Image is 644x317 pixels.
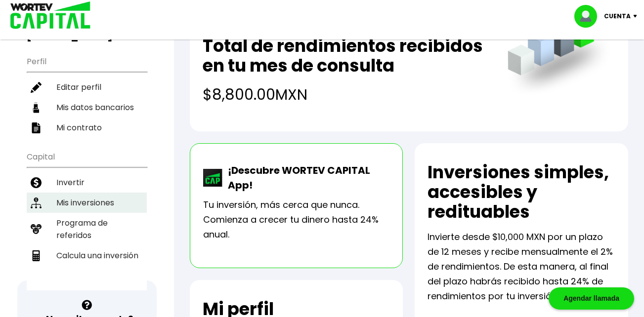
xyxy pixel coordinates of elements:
[27,146,147,290] ul: Capital
[27,18,147,42] h3: Buen día,
[428,230,615,304] p: Invierte desde $10,000 MXN por un plazo de 12 meses y recibe mensualmente el 2% de rendimientos. ...
[27,118,147,138] a: Mi contrato
[549,287,634,310] div: Agendar llamada
[574,5,604,28] img: profile-image
[31,250,42,261] img: calculadora-icon.17d418c4.svg
[27,193,147,213] a: Mis inversiones
[203,198,390,242] p: Tu inversión, más cerca que nunca. Comienza a crecer tu dinero hasta 24% anual.
[27,245,147,266] a: Calcula una inversión
[27,172,147,193] a: Invertir
[31,177,42,188] img: invertir-icon.b3b967d7.svg
[604,9,631,24] p: Cuenta
[31,198,42,208] img: inversiones-icon.6695dc30.svg
[27,50,147,138] ul: Perfil
[428,162,615,222] h2: Inversiones simples, accesibles y redituables
[31,102,42,113] img: datos-icon.10cf9172.svg
[631,15,644,18] img: icon-down
[203,36,488,76] h2: Total de rendimientos recibidos en tu mes de consulta
[27,77,147,97] a: Editar perfil
[223,163,390,193] p: ¡Descubre WORTEV CAPITAL App!
[27,97,147,118] a: Mis datos bancarios
[203,83,488,106] h4: $8,800.00 MXN
[203,169,223,187] img: wortev-capital-app-icon
[31,82,42,93] img: editar-icon.952d3147.svg
[31,224,42,235] img: recomiendanos-icon.9b8e9327.svg
[27,213,147,245] a: Programa de referidos
[31,122,42,133] img: contrato-icon.f2db500c.svg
